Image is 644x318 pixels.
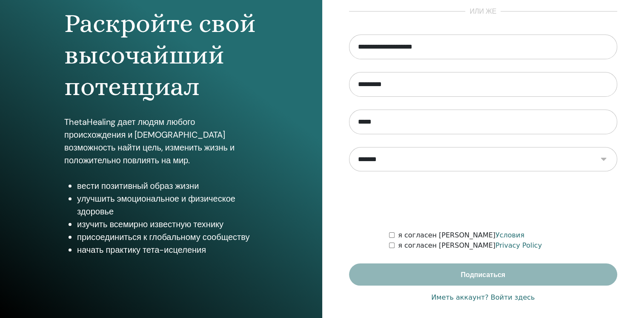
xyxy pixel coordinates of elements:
[77,218,258,231] li: изучить всемирно известную технику
[64,116,258,167] p: ThetaHealing дает людям любого происхождения и [DEMOGRAPHIC_DATA] возможность найти цель, изменит...
[77,231,258,243] li: присоединиться к глобальному сообществу
[398,230,524,240] label: я согласен [PERSON_NAME]
[77,243,258,256] li: начать практику тета-исцеления
[398,240,542,251] label: я согласен [PERSON_NAME]
[77,192,258,218] li: улучшить эмоциональное и физическое здоровье
[495,241,542,249] a: Privacy Policy
[431,292,535,303] a: Иметь аккаунт? Войти здесь
[64,8,258,103] h1: Раскройте свой высочайший потенциал
[465,6,501,17] span: или же
[77,179,258,192] li: вести позитивный образ жизни
[418,184,548,217] iframe: reCAPTCHA
[495,231,524,239] a: Условия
